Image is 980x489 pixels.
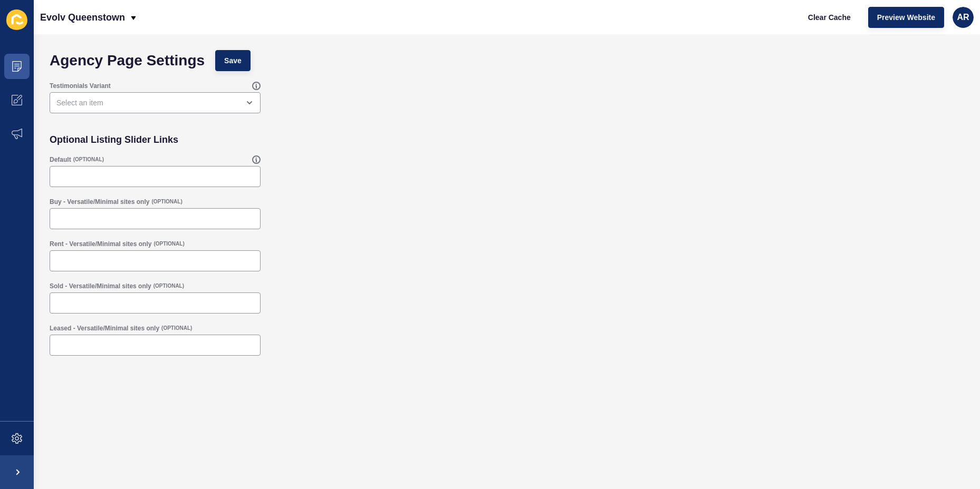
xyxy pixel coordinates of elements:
[50,240,151,248] label: Rent - Versatile/Minimal sites only
[161,325,192,332] span: (OPTIONAL)
[50,82,111,90] label: Testimonials Variant
[868,7,944,28] button: Preview Website
[50,282,151,290] label: Sold - Versatile/Minimal sites only
[50,155,71,164] label: Default
[50,134,178,145] h2: Optional Listing Slider Links
[957,12,969,23] span: AR
[151,198,182,206] span: (OPTIONAL)
[40,4,125,31] p: Evolv Queenstown
[808,12,851,23] span: Clear Cache
[50,92,261,113] div: open menu
[799,7,860,28] button: Clear Cache
[215,50,251,71] button: Save
[50,198,149,206] label: Buy - Versatile/Minimal sites only
[50,324,159,332] label: Leased - Versatile/Minimal sites only
[73,156,104,163] span: (OPTIONAL)
[877,12,935,23] span: Preview Website
[50,55,205,66] h1: Agency Page Settings
[153,282,184,290] span: (OPTIONAL)
[224,55,242,66] span: Save
[153,240,184,248] span: (OPTIONAL)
